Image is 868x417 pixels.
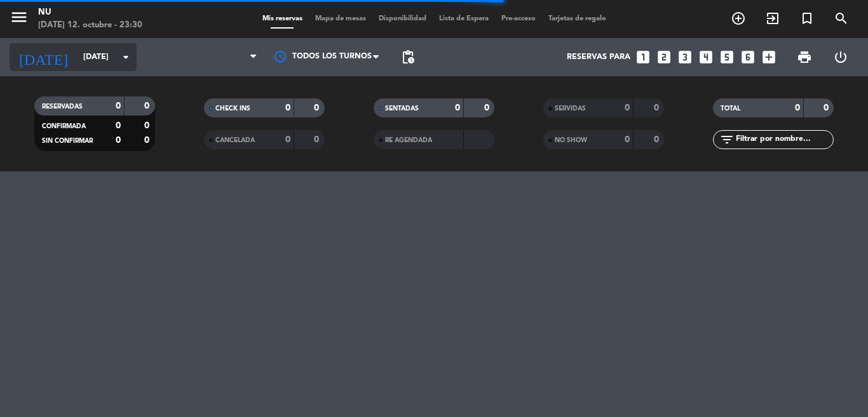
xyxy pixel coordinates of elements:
[385,137,432,143] span: RE AGENDADA
[372,15,433,22] span: Disponibilidad
[144,121,152,130] strong: 0
[215,137,255,143] span: CANCELADA
[822,38,858,76] div: LOG OUT
[625,103,630,112] strong: 0
[824,103,831,112] strong: 0
[116,102,121,110] strong: 0
[10,43,77,71] i: [DATE]
[118,50,133,65] i: arrow_drop_down
[795,103,800,112] strong: 0
[731,11,746,26] i: add_circle_outline
[42,123,86,129] span: CONFIRMADA
[314,135,322,144] strong: 0
[555,137,587,143] span: NO SHOW
[833,50,848,65] i: power_settings_new
[654,103,661,112] strong: 0
[309,15,372,22] span: Mapa de mesas
[677,49,693,65] i: looks_3
[656,49,672,65] i: looks_two
[256,15,309,22] span: Mis reservas
[10,8,29,31] button: menu
[797,50,812,65] span: print
[654,135,661,144] strong: 0
[314,103,322,112] strong: 0
[698,49,714,65] i: looks_4
[735,133,833,147] input: Filtrar por nombre...
[555,105,586,112] span: SERVIDAS
[215,105,250,112] span: CHECK INS
[433,15,495,22] span: Lista de Espera
[285,103,290,112] strong: 0
[799,11,815,26] i: turned_in_not
[400,50,416,65] span: pending_actions
[10,8,29,27] i: menu
[116,136,121,145] strong: 0
[721,105,740,112] span: TOTAL
[635,49,651,65] i: looks_one
[834,11,849,26] i: search
[484,103,492,112] strong: 0
[765,11,780,26] i: exit_to_app
[144,136,152,145] strong: 0
[567,53,630,62] span: Reservas para
[625,135,630,144] strong: 0
[740,49,756,65] i: looks_6
[38,6,142,19] div: Nu
[116,121,121,130] strong: 0
[719,132,735,147] i: filter_list
[542,15,613,22] span: Tarjetas de regalo
[42,103,83,110] span: RESERVADAS
[761,49,777,65] i: add_box
[38,19,142,32] div: [DATE] 12. octubre - 23:30
[385,105,419,112] span: SENTADAS
[144,102,152,110] strong: 0
[285,135,290,144] strong: 0
[455,103,460,112] strong: 0
[495,15,542,22] span: Pre-acceso
[42,138,93,144] span: SIN CONFIRMAR
[719,49,735,65] i: looks_5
